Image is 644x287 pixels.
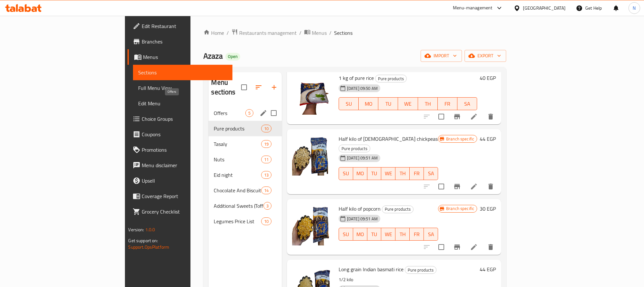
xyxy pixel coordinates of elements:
[292,134,333,176] img: Half kilo of Syrian chickpeas
[128,188,232,204] a: Coverage Report
[261,156,271,163] div: items
[209,103,281,232] nav: Menu sections
[138,84,227,92] span: Full Menu View
[356,230,365,239] span: MO
[261,217,271,225] div: items
[444,206,477,212] span: Branch specific
[142,208,227,215] span: Grocery Checklist
[339,97,359,110] button: SU
[361,99,376,109] span: MO
[128,111,232,127] a: Choice Groups
[128,225,144,234] span: Version:
[367,167,382,180] button: TU
[128,142,232,158] a: Promotions
[145,225,155,234] span: 1.0.0
[438,97,457,110] button: FR
[138,100,227,107] span: Edit Menu
[381,167,395,180] button: WE
[418,97,438,110] button: TH
[214,187,261,194] span: Chocolate And Biscuits
[259,108,268,118] button: edit
[128,127,232,142] a: Coupons
[342,99,356,109] span: SU
[339,145,370,152] span: Pure products
[264,203,271,209] span: 3
[353,167,367,180] button: MO
[128,34,232,49] a: Branches
[480,204,496,213] h6: 30 EGP
[421,50,462,62] button: import
[261,157,271,163] span: 11
[449,179,465,194] button: Branch-specific-item
[483,179,498,194] button: delete
[381,99,395,109] span: TU
[434,110,448,123] span: Select to update
[339,134,438,144] span: Half kilo of [DEMOGRAPHIC_DATA] chickpeas
[261,187,271,194] span: 14
[214,125,261,132] span: Pure products
[214,217,261,225] span: Legumes Price List
[344,216,380,222] span: [DATE] 09:51 AM
[225,54,240,59] span: Open
[304,29,327,37] a: Menus
[128,243,169,251] a: Support.OpsPlatform
[214,140,261,148] span: Tasaly
[483,239,498,255] button: delete
[470,52,501,60] span: export
[412,169,421,178] span: FR
[231,29,297,37] a: Restaurants management
[424,167,438,180] button: SA
[261,218,271,225] span: 10
[344,155,380,161] span: [DATE] 09:51 AM
[426,230,435,239] span: SA
[444,136,477,142] span: Branch specific
[209,183,281,198] div: Chocolate And Biscuits14
[424,228,438,241] button: SA
[138,69,227,76] span: Sections
[142,22,227,30] span: Edit Restaurant
[142,177,227,185] span: Upsell
[410,167,424,180] button: FR
[261,141,271,147] span: 19
[239,29,297,37] span: Restaurants management
[142,161,227,169] span: Menu disclaimer
[470,113,478,120] a: Edit menu item
[339,228,353,241] button: SU
[434,180,448,193] span: Select to update
[405,266,436,274] div: Pure products
[142,192,227,200] span: Coverage Report
[209,136,281,152] div: Tasaly19
[214,156,261,163] span: Nuts
[460,99,475,109] span: SA
[266,80,282,95] button: Add section
[453,4,493,12] div: Menu-management
[398,169,407,178] span: TH
[470,243,478,251] a: Edit menu item
[312,29,327,37] span: Menus
[209,214,281,229] div: Legumes Price List10
[292,204,333,245] img: Half kilo of popcorn
[480,73,496,82] h6: 40 EGP
[384,230,393,239] span: WE
[339,264,404,274] span: Long grain Indian basmati rice
[398,230,407,239] span: TH
[214,202,263,210] span: Additional Sweets (Toffee, Nougat And Jelly)
[480,134,496,143] h6: 44 EGP
[426,169,435,178] span: SA
[382,206,413,213] span: Pure products
[142,115,227,123] span: Choice Groups
[128,18,232,34] a: Edit Restaurant
[339,73,374,83] span: 1 kg of pure rice
[128,158,232,173] a: Menu disclaimer
[209,152,281,167] div: Nuts11
[261,126,271,132] span: 10
[128,49,232,65] a: Menus
[128,173,232,188] a: Upsell
[470,183,478,190] a: Edit menu item
[410,228,424,241] button: FR
[128,204,232,219] a: Grocery Checklist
